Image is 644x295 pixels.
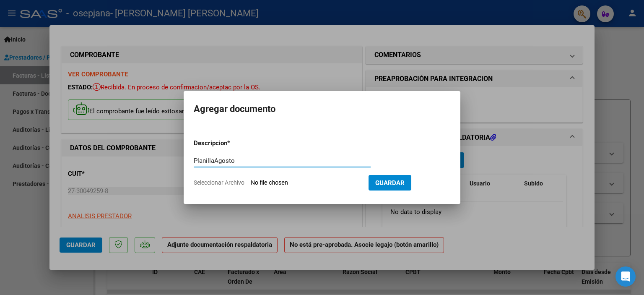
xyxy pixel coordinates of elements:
[194,179,244,186] span: Seleccionar Archivo
[615,266,636,287] div: Open Intercom Messenger
[194,138,271,148] p: Descripcion
[194,101,450,117] h2: Agregar documento
[369,175,411,191] button: Guardar
[375,179,405,187] span: Guardar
